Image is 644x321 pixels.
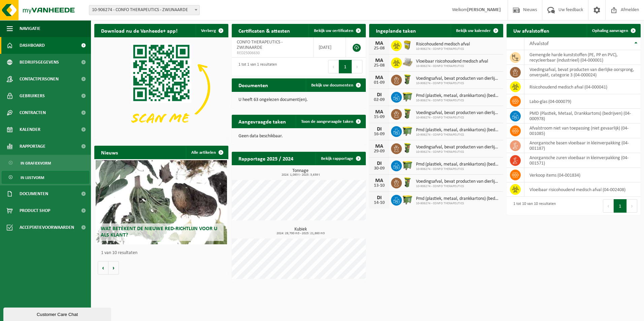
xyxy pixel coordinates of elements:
span: Contracten [20,104,46,121]
span: Gebruikers [20,87,45,104]
p: Geen data beschikbaar. [238,134,359,139]
div: 15-09 [373,115,386,119]
img: WB-1100-HPE-GN-51 [402,91,413,102]
span: 10-906274 - CONFO THERAPEUTICS [416,47,470,51]
button: Vorige [98,261,108,275]
span: Pmd (plastiek, metaal, drankkartons) (bedrijven) [416,162,500,167]
div: DI [373,92,386,98]
div: 29-09 [373,149,386,154]
button: 1 [339,60,352,73]
h2: Download nu de Vanheede+ app! [94,24,184,37]
button: Previous [328,60,339,73]
td: PMD (Plastiek, Metaal, Drankkartons) (bedrijven) (04-000978) [524,109,641,123]
td: Vloeibaar risicohoudend medisch afval (04-002408) [524,182,641,197]
a: Bekijk uw kalender [451,24,503,37]
img: LP-SB-00045-CRB-21 [402,39,413,51]
td: voedingsafval, bevat producten van dierlijke oorsprong, onverpakt, categorie 3 (04-000024) [524,65,641,80]
span: Rapportage [20,138,45,155]
span: Navigatie [20,20,40,37]
span: Documenten [20,185,48,202]
img: WB-1100-HPE-GN-51 [402,159,413,171]
span: Dashboard [20,37,45,54]
a: In lijstvorm [2,171,89,184]
span: Voedingsafval, bevat producten van dierlijke oorsprong, onverpakt, categorie 3 [416,145,500,150]
img: Download de VHEPlus App [94,37,228,138]
a: Bekijk uw documenten [306,78,365,92]
h2: Nieuws [94,146,125,159]
h2: Aangevraagde taken [232,115,293,128]
div: DI [373,195,386,201]
div: 25-08 [373,63,386,68]
span: Vloeibaar risicohoudend medisch afval [416,59,488,64]
iframe: chat widget [3,306,112,321]
a: In grafiekvorm [2,156,89,169]
span: Pmd (plastiek, metaal, drankkartons) (bedrijven) [416,93,500,99]
h2: Rapportage 2025 / 2024 [232,152,300,165]
span: 10-906274 - CONFO THERAPEUTICS [416,64,488,68]
span: Bekijk uw documenten [311,83,353,87]
button: Next [627,199,637,213]
td: labo-glas (04-000079) [524,94,641,109]
td: anorganische basen vloeibaar in kleinverpakking (04-001187) [524,138,641,153]
span: Pmd (plastiek, metaal, drankkartons) (bedrijven) [416,196,500,202]
td: risicohoudend medisch afval (04-000041) [524,80,641,94]
span: 2024: 1,093 t - 2025: 3,639 t [235,173,366,177]
h2: Uw afvalstoffen [507,24,556,37]
td: gemengde harde kunststoffen (PE, PP en PVC), recycleerbaar (industrieel) (04-000001) [524,50,641,65]
span: Risicohoudend medisch afval [416,42,470,47]
div: DI [373,161,386,166]
span: 10-906274 - CONFO THERAPEUTICS - ZWIJNAARDE [89,5,200,15]
span: Ophaling aanvragen [592,29,628,33]
span: Pmd (plastiek, metaal, drankkartons) (bedrijven) [416,128,500,133]
button: 1 [614,199,627,213]
span: Wat betekent de nieuwe RED-richtlijn voor u als klant? [101,226,217,238]
button: Next [352,60,362,73]
a: Wat betekent de nieuwe RED-richtlijn voor u als klant? [96,160,227,244]
div: 14-10 [373,201,386,205]
h3: Tonnage [235,169,366,177]
div: MA [373,75,386,80]
div: 16-09 [373,132,386,137]
td: afvalstroom niet van toepassing (niet gevaarlijk) (04-001085) [524,123,641,138]
span: Voedingsafval, bevat producten van dierlijke oorsprong, onverpakt, categorie 3 [416,76,500,81]
div: 1 tot 10 van 10 resultaten [510,199,556,213]
div: MA [373,41,386,46]
a: Ophaling aanvragen [587,24,640,37]
span: Product Shop [20,202,50,219]
p: 1 van 10 resultaten [101,251,225,255]
td: verkoop items (04-001834) [524,168,641,182]
span: Bekijk uw certificaten [314,29,353,33]
span: 10-906274 - CONFO THERAPEUTICS [416,184,500,188]
span: RED25006630 [237,50,308,56]
span: Verberg [201,29,216,33]
span: 10-906274 - CONFO THERAPEUTICS [416,167,500,171]
span: Kalender [20,121,40,138]
h2: Ingeplande taken [369,24,423,37]
span: Contactpersonen [20,71,59,87]
span: In lijstvorm [21,171,44,184]
button: Volgende [108,261,119,275]
div: MA [373,178,386,183]
img: LP-PA-00000-WDN-11 [402,57,413,68]
span: In grafiekvorm [21,157,51,170]
span: 2024: 29,700 m3 - 2025: 21,860 m3 [235,232,366,235]
a: Bekijk rapportage [316,152,365,165]
span: 10-906274 - CONFO THERAPEUTICS [416,133,500,137]
td: anorganische zuren vloeibaar in kleinverpakking (04-001571) [524,153,641,168]
div: 25-08 [373,46,386,51]
img: WB-1100-HPE-GN-51 [402,125,413,137]
h2: Certificaten & attesten [232,24,297,37]
img: WB-0060-HPE-GN-51 [402,74,413,85]
p: U heeft 63 ongelezen document(en). [238,98,359,102]
div: MA [373,144,386,149]
span: Voedingsafval, bevat producten van dierlijke oorsprong, onverpakt, categorie 3 [416,110,500,116]
div: MA [373,109,386,115]
span: CONFO THERAPEUTICS - ZWIJNAARDE [237,40,283,50]
a: Alle artikelen [186,146,228,159]
strong: [PERSON_NAME] [467,7,501,12]
span: 10-906274 - CONFO THERAPEUTICS [416,116,500,120]
span: Bekijk uw kalender [456,29,491,33]
button: Verberg [196,24,228,37]
button: Previous [603,199,614,213]
div: 13-10 [373,183,386,188]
